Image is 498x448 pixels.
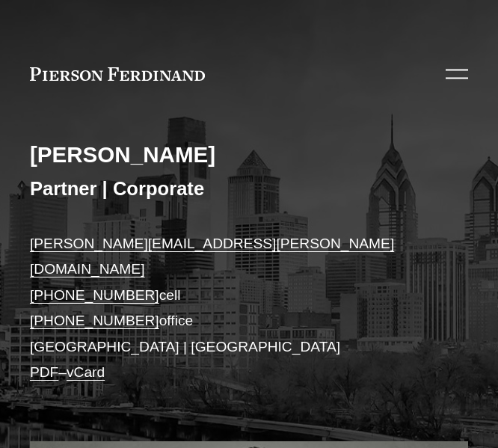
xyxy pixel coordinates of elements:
[30,364,58,380] a: PDF
[30,236,394,277] a: [PERSON_NAME][EMAIL_ADDRESS][PERSON_NAME][DOMAIN_NAME]
[30,177,468,201] h3: Partner | Corporate
[30,231,468,386] p: cell office [GEOGRAPHIC_DATA] | [GEOGRAPHIC_DATA] –
[30,313,159,328] a: [PHONE_NUMBER]
[30,141,468,168] h2: [PERSON_NAME]
[30,287,159,303] a: [PHONE_NUMBER]
[67,364,105,380] a: vCard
